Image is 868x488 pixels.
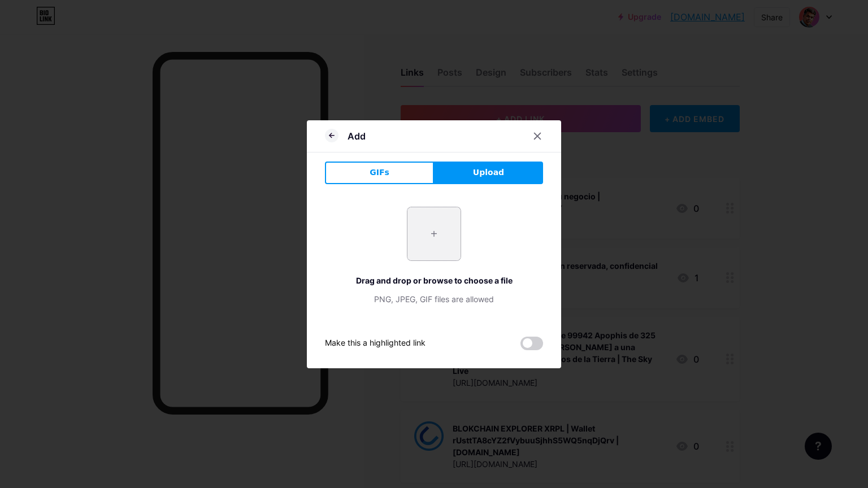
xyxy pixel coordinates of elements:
[434,162,543,184] button: Upload
[325,337,426,350] div: Make this a highlighted link
[348,129,366,143] div: Add
[325,274,543,286] div: Drag and drop or browse to choose a file
[325,293,543,305] div: PNG, JPEG, GIF files are allowed
[370,167,389,178] span: GIFs
[473,167,504,178] span: Upload
[325,162,434,184] button: GIFs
